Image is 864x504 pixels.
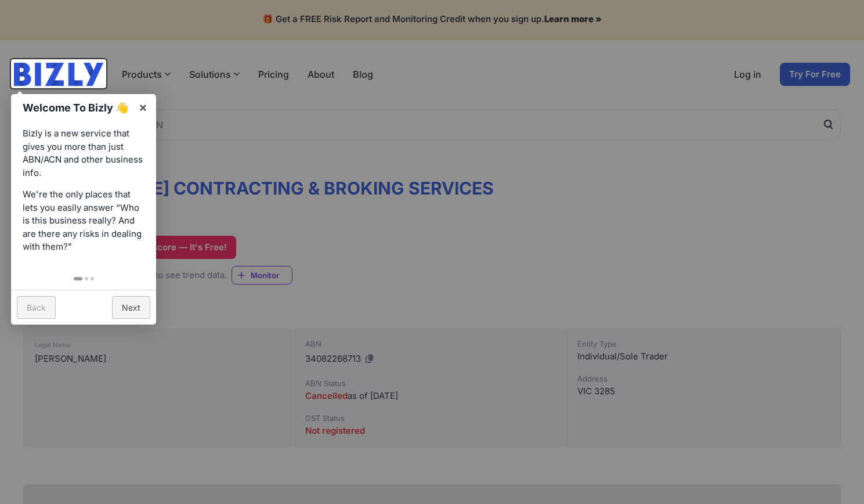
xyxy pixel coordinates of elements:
[112,296,150,319] a: Next
[17,296,56,319] a: Back
[130,94,156,120] a: ×
[23,188,144,254] p: We're the only places that lets you easily answer “Who is this business really? And are there any...
[23,127,144,179] p: Bizly is a new service that gives you more than just ABN/ACN and other business info.
[23,100,132,116] h1: Welcome To Bizly 👋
